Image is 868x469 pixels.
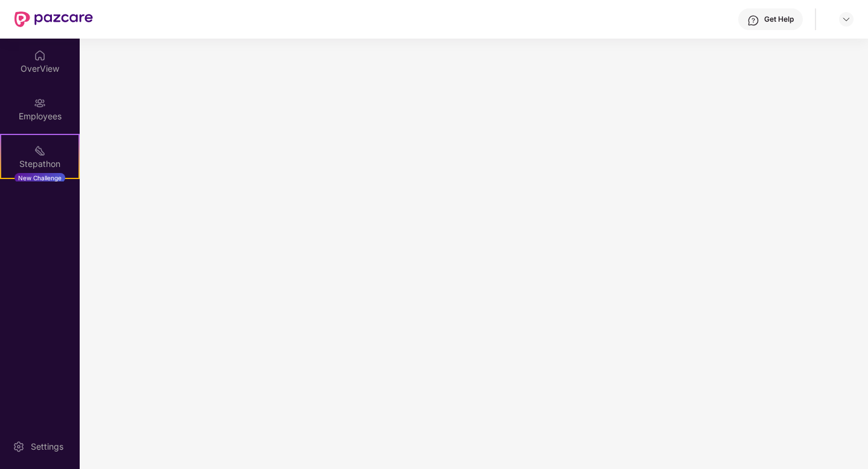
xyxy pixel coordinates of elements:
[34,49,46,61] img: svg+xml;base64,PHN2ZyBpZD0iSG9tZSIgeG1sbnM9Imh0dHA6Ly93d3cudzMub3JnLzIwMDAvc3ZnIiB3aWR0aD0iMjAiIG...
[764,14,794,24] div: Get Help
[27,441,67,453] div: Settings
[34,145,46,157] img: svg+xml;base64,PHN2ZyB4bWxucz0iaHR0cDovL3d3dy53My5vcmcvMjAwMC9zdmciIHdpZHRoPSIyMSIgaGVpZ2h0PSIyMC...
[14,173,65,183] div: New Challenge
[34,97,46,109] img: svg+xml;base64,PHN2ZyBpZD0iRW1wbG95ZWVzIiB4bWxucz0iaHR0cDovL3d3dy53My5vcmcvMjAwMC9zdmciIHdpZHRoPS...
[747,14,759,27] img: svg+xml;base64,PHN2ZyBpZD0iSGVscC0zMngzMiIgeG1sbnM9Imh0dHA6Ly93d3cudzMub3JnLzIwMDAvc3ZnIiB3aWR0aD...
[13,441,25,453] img: svg+xml;base64,PHN2ZyBpZD0iU2V0dGluZy0yMHgyMCIgeG1sbnM9Imh0dHA6Ly93d3cudzMub3JnLzIwMDAvc3ZnIiB3aW...
[14,11,93,27] img: New Pazcare Logo
[1,158,78,170] div: Stepathon
[841,14,851,24] img: svg+xml;base64,PHN2ZyBpZD0iRHJvcGRvd24tMzJ4MzIiIHhtbG5zPSJodHRwOi8vd3d3LnczLm9yZy8yMDAwL3N2ZyIgd2...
